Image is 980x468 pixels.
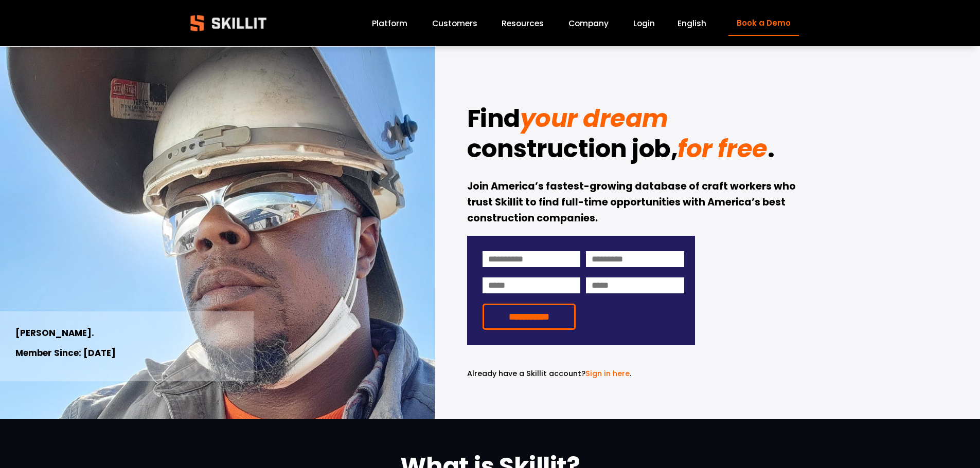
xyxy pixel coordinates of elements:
img: Skillit [182,8,275,39]
a: folder dropdown [502,16,544,30]
a: Platform [372,16,407,30]
em: your dream [520,101,668,136]
strong: construction job, [467,132,678,166]
a: Sign in here [585,368,630,379]
strong: Member Since: [DATE] [15,347,116,359]
strong: [PERSON_NAME]. [15,327,94,339]
span: Resources [502,17,544,29]
em: for free [678,132,767,166]
strong: Find [467,101,520,136]
a: Company [568,16,609,30]
div: language picker [678,16,706,30]
a: Login [633,16,655,30]
a: Book a Demo [728,11,798,36]
p: . [467,368,695,380]
strong: . [768,132,775,166]
strong: Join America’s fastest-growing database of craft workers who trust Skillit to find full-time oppo... [467,179,798,224]
a: Customers [432,16,477,30]
span: Already have a Skillit account? [467,368,585,379]
span: English [678,17,706,29]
